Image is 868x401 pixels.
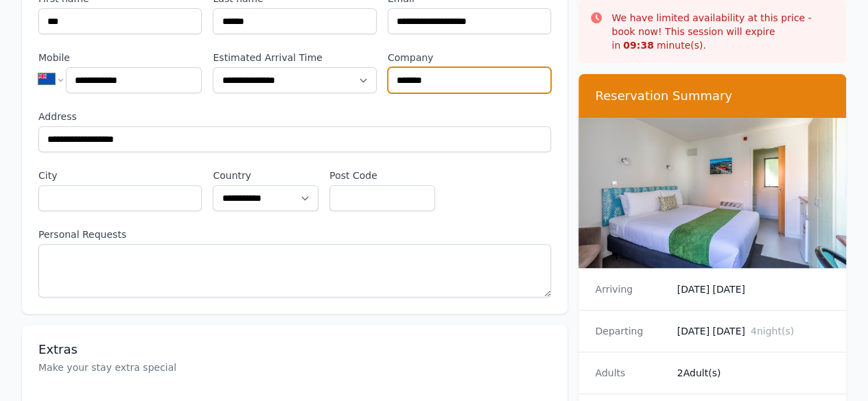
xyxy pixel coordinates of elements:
label: Estimated Arrival Time [213,51,376,64]
strong: 09 : 38 [623,40,654,51]
dd: [DATE] [DATE] [677,324,830,338]
dd: [DATE] [DATE] [677,282,830,296]
label: Company [388,51,551,64]
img: Compact Queen Studio [578,118,846,268]
p: We have limited availability at this price - book now! This session will expire in minute(s). [611,11,835,52]
label: Post Code [329,169,435,182]
dd: 2 Adult(s) [677,366,830,380]
h3: Reservation Summary [595,88,830,104]
label: Address [38,110,551,123]
label: Country [213,169,318,182]
dt: Arriving [595,282,666,296]
label: City [38,169,202,182]
label: Mobile [38,51,202,64]
label: Personal Requests [38,228,551,241]
dt: Departing [595,324,666,338]
dt: Adults [595,366,666,380]
p: Make your stay extra special [38,361,551,374]
span: 4 night(s) [751,326,794,337]
h3: Extras [38,341,551,358]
